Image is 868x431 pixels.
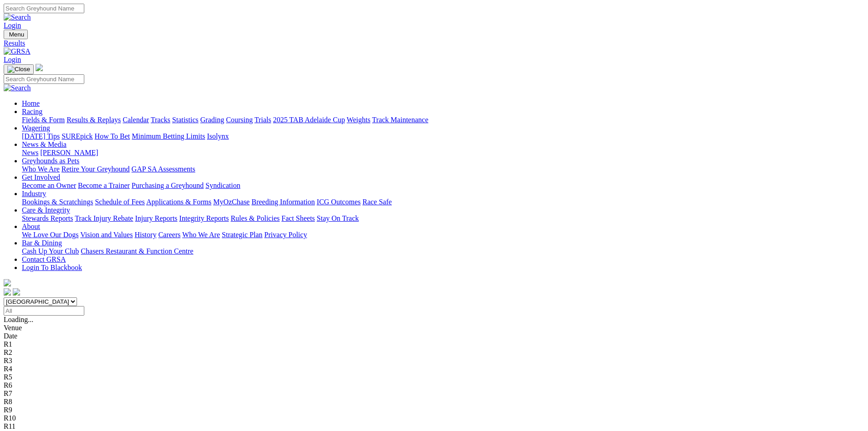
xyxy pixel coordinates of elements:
input: Select date [4,306,84,316]
a: Breeding Information [252,198,315,206]
div: R4 [4,365,864,373]
a: Bookings & Scratchings [22,198,93,206]
a: We Love Our Dogs [22,231,78,239]
div: About [22,231,864,239]
a: Login [4,56,21,63]
a: Fact Sheets [282,214,315,222]
a: Rules & Policies [231,214,280,222]
a: History [134,231,156,239]
a: Bar & Dining [22,239,62,247]
a: Track Maintenance [372,116,428,124]
a: Privacy Policy [264,231,307,239]
a: Greyhounds as Pets [22,157,79,165]
div: Greyhounds as Pets [22,165,864,173]
div: R6 [4,381,864,389]
div: R11 [4,422,864,431]
a: Fields & Form [22,116,65,124]
a: Home [22,99,40,107]
div: Care & Integrity [22,214,864,223]
div: Bar & Dining [22,247,864,255]
a: Cash Up Your Club [22,247,79,255]
button: Toggle navigation [4,64,34,74]
a: Stay On Track [317,214,359,222]
div: R1 [4,340,864,348]
div: Get Involved [22,182,864,190]
a: Stewards Reports [22,214,73,222]
a: Schedule of Fees [95,198,144,206]
a: Tracks [151,116,170,124]
a: Wagering [22,124,50,132]
a: Retire Your Greyhound [62,165,130,173]
a: Industry [22,190,46,197]
div: R10 [4,414,864,422]
a: Trials [254,116,271,124]
div: R7 [4,389,864,398]
a: Coursing [226,116,253,124]
a: Track Injury Rebate [75,214,133,222]
div: Industry [22,198,864,206]
a: Applications & Forms [146,198,211,206]
a: Injury Reports [135,214,177,222]
span: Menu [9,31,24,38]
div: News & Media [22,149,864,157]
a: [PERSON_NAME] [40,149,98,156]
img: twitter.svg [13,288,20,296]
a: Get Involved [22,173,60,181]
a: Syndication [205,182,240,189]
button: Toggle navigation [4,30,28,39]
a: News & Media [22,140,67,148]
a: Strategic Plan [222,231,262,239]
div: Wagering [22,132,864,140]
a: MyOzChase [213,198,250,206]
a: ICG Outcomes [317,198,360,206]
img: logo-grsa-white.png [4,279,11,286]
div: Racing [22,116,864,124]
div: R8 [4,398,864,406]
a: Weights [347,116,370,124]
div: R2 [4,348,864,357]
a: GAP SA Assessments [132,165,195,173]
a: Care & Integrity [22,206,70,214]
a: Become a Trainer [78,182,130,189]
a: How To Bet [95,132,130,140]
a: Minimum Betting Limits [132,132,205,140]
a: Who We Are [22,165,60,173]
a: Careers [158,231,180,239]
a: Become an Owner [22,182,76,189]
a: Calendar [123,116,149,124]
a: Who We Are [182,231,220,239]
div: Date [4,332,864,340]
a: Isolynx [207,132,229,140]
img: Search [4,13,31,21]
a: Integrity Reports [179,214,229,222]
a: Vision and Values [80,231,133,239]
input: Search [4,4,84,13]
img: GRSA [4,47,31,56]
div: R3 [4,357,864,365]
a: Grading [200,116,224,124]
a: [DATE] Tips [22,132,60,140]
a: Racing [22,108,42,115]
a: Statistics [172,116,199,124]
a: SUREpick [62,132,92,140]
a: 2025 TAB Adelaide Cup [273,116,345,124]
a: Login To Blackbook [22,264,82,271]
a: Chasers Restaurant & Function Centre [81,247,193,255]
a: Login [4,21,21,29]
a: Race Safe [362,198,391,206]
div: Venue [4,324,864,332]
a: Purchasing a Greyhound [132,182,204,189]
img: facebook.svg [4,288,11,296]
div: R5 [4,373,864,381]
a: Results & Replays [67,116,121,124]
img: Close [7,66,30,73]
input: Search [4,74,84,84]
img: Search [4,84,31,92]
span: Loading... [4,316,33,323]
a: About [22,223,40,230]
a: Results [4,39,864,47]
a: News [22,149,38,156]
img: logo-grsa-white.png [36,64,43,71]
a: Contact GRSA [22,255,66,263]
